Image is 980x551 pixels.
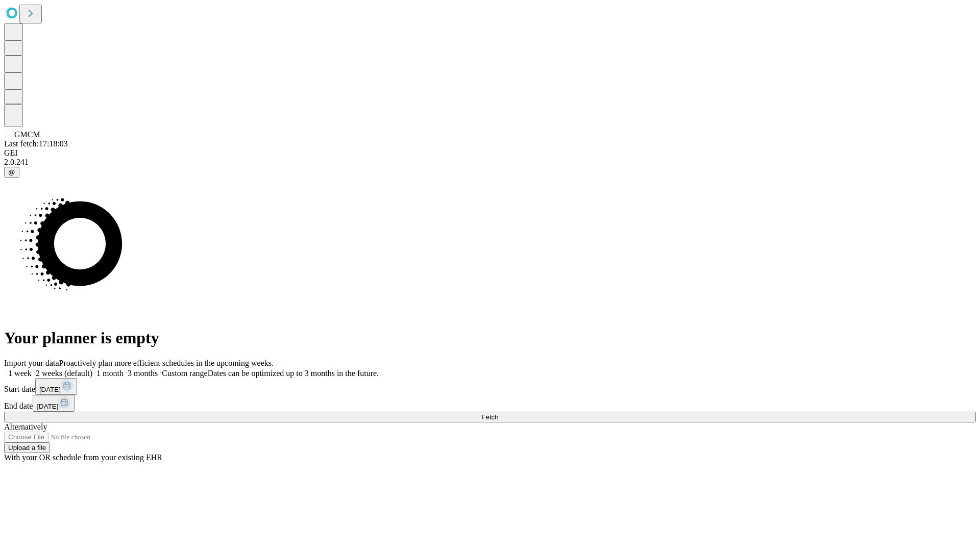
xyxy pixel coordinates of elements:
[4,378,976,395] div: Start date
[8,369,32,378] span: 1 week
[36,369,92,378] span: 2 weeks (default)
[4,167,19,178] button: @
[4,422,47,431] span: Alternatively
[4,412,976,422] button: Fetch
[4,453,162,462] span: With your OR schedule from your existing EHR
[481,413,498,421] span: Fetch
[4,139,68,148] span: Last fetch: 17:18:03
[4,329,976,347] h1: Your planner is empty
[37,403,58,410] span: [DATE]
[33,395,75,412] button: [DATE]
[128,369,158,378] span: 3 months
[14,130,40,139] span: GMCM
[35,378,77,395] button: [DATE]
[39,386,61,393] span: [DATE]
[4,395,976,412] div: End date
[4,158,976,167] div: 2.0.241
[4,148,976,158] div: GEI
[208,369,379,378] span: Dates can be optimized up to 3 months in the future.
[8,168,15,176] span: @
[162,369,207,378] span: Custom range
[4,359,59,367] span: Import your data
[59,359,274,367] span: Proactively plan more efficient schedules in the upcoming weeks.
[96,369,124,378] span: 1 month
[4,442,50,453] button: Upload a file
